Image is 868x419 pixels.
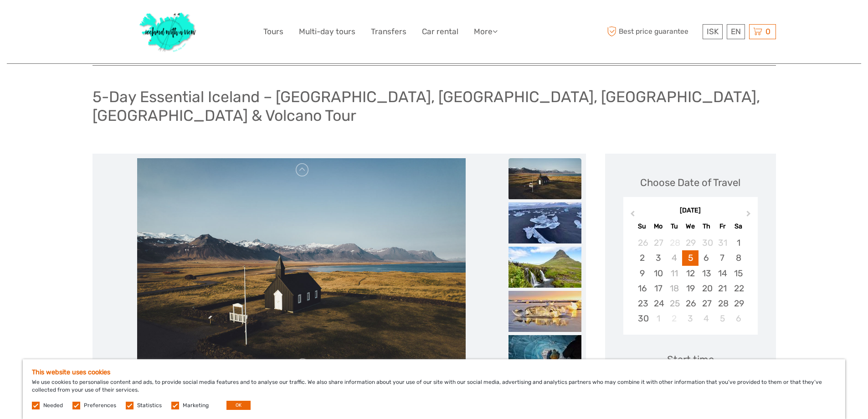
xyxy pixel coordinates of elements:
div: Not available Tuesday, November 4th, 2025 [666,250,682,265]
div: Mo [650,220,666,233]
div: We [682,220,698,233]
div: Choose Thursday, November 20th, 2025 [699,281,714,296]
div: Not available Tuesday, November 25th, 2025 [666,296,682,311]
label: Marketing [183,402,209,409]
div: Choose Friday, November 14th, 2025 [714,266,730,281]
div: Start time [667,352,714,367]
img: 78d06e0801a34757b4679af649219ca7_slider_thumbnail.jpeg [508,291,581,332]
img: 798d371bfda3416391a53305052d2467_slider_thumbnail.jpeg [508,202,581,243]
img: e189d915395b49ed9b7c3e828246eb88_main_slider.jpeg [137,158,466,377]
button: Next Month [742,208,757,223]
label: Needed [43,402,63,409]
div: Choose Friday, November 28th, 2025 [714,296,730,311]
p: We're away right now. Please check back later! [13,16,103,23]
div: We use cookies to personalise content and ads, to provide social media features and to analyse ou... [23,359,845,419]
div: EN [727,24,745,39]
div: Choose Saturday, November 15th, 2025 [730,266,746,281]
div: Choose Wednesday, October 29th, 2025 [682,235,698,250]
div: Choose Monday, November 3rd, 2025 [650,250,666,265]
div: Choose Monday, December 1st, 2025 [650,311,666,326]
div: Choose Thursday, November 27th, 2025 [699,296,714,311]
div: Su [634,220,650,233]
label: Statistics [137,402,162,409]
div: Th [699,220,714,233]
div: Tu [666,220,682,233]
div: Choose Thursday, October 30th, 2025 [699,235,714,250]
h1: 5-Day Essential Iceland – [GEOGRAPHIC_DATA], [GEOGRAPHIC_DATA], [GEOGRAPHIC_DATA], [GEOGRAPHIC_DA... [92,88,776,124]
div: Not available Tuesday, October 28th, 2025 [666,235,682,250]
div: Choose Thursday, December 4th, 2025 [699,311,714,326]
div: Choose Thursday, November 6th, 2025 [699,250,714,265]
div: Choose Wednesday, November 12th, 2025 [682,266,698,281]
div: Not available Tuesday, November 11th, 2025 [666,266,682,281]
div: Sa [730,220,746,233]
a: Multi-day tours [299,25,355,38]
label: Preferences [84,402,116,409]
div: Choose Saturday, November 22nd, 2025 [730,281,746,296]
div: Choose Monday, November 10th, 2025 [650,266,666,281]
img: 9c2f7c94018043f9a81df73b24af1409_slider_thumbnail.jpeg [508,335,581,376]
div: Choose Wednesday, December 3rd, 2025 [682,311,698,326]
div: month 2025-11 [626,235,755,326]
a: Car rental [422,25,458,38]
div: [DATE] [623,206,758,216]
div: Choose Saturday, November 1st, 2025 [730,235,746,250]
span: Best price guarantee [605,24,700,39]
div: Choose Saturday, November 8th, 2025 [730,250,746,265]
div: Choose Saturday, November 29th, 2025 [730,296,746,311]
div: Choose Sunday, November 2nd, 2025 [634,250,650,265]
div: Choose Monday, November 24th, 2025 [650,296,666,311]
div: Choose Friday, October 31st, 2025 [714,235,730,250]
div: Choose Monday, October 27th, 2025 [650,235,666,250]
div: Choose Saturday, December 6th, 2025 [730,311,746,326]
div: Choose Monday, November 17th, 2025 [650,281,666,296]
div: Choose Friday, November 21st, 2025 [714,281,730,296]
button: Open LiveChat chat widget [105,14,116,25]
img: 1077-ca632067-b948-436b-9c7a-efe9894e108b_logo_big.jpg [135,7,201,57]
div: Choose Wednesday, November 19th, 2025 [682,281,698,296]
img: e189d915395b49ed9b7c3e828246eb88_slider_thumbnail.jpeg [508,158,581,199]
div: Choose Wednesday, November 26th, 2025 [682,296,698,311]
div: Choose Sunday, November 9th, 2025 [634,266,650,281]
div: Choose Friday, November 7th, 2025 [714,250,730,265]
div: Choose Sunday, October 26th, 2025 [634,235,650,250]
span: ISK [707,27,719,36]
h5: This website uses cookies [32,368,836,376]
button: Previous Month [624,208,639,223]
div: Choose Sunday, November 30th, 2025 [634,311,650,326]
div: Choose Date of Travel [640,176,740,190]
img: 26e02202ce2443cf97c17143e1dc3eaf_slider_thumbnail.jpeg [508,247,581,288]
div: Not available Tuesday, November 18th, 2025 [666,281,682,296]
span: 0 [764,27,772,36]
div: Choose Thursday, November 13th, 2025 [699,266,714,281]
div: Choose Sunday, November 23rd, 2025 [634,296,650,311]
div: Choose Wednesday, November 5th, 2025 [682,250,698,265]
a: Tours [263,25,283,38]
a: More [474,25,498,38]
div: Not available Tuesday, December 2nd, 2025 [666,311,682,326]
button: OK [226,401,251,410]
div: Choose Sunday, November 16th, 2025 [634,281,650,296]
div: Fr [714,220,730,233]
a: Transfers [371,25,406,38]
div: Choose Friday, December 5th, 2025 [714,311,730,326]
